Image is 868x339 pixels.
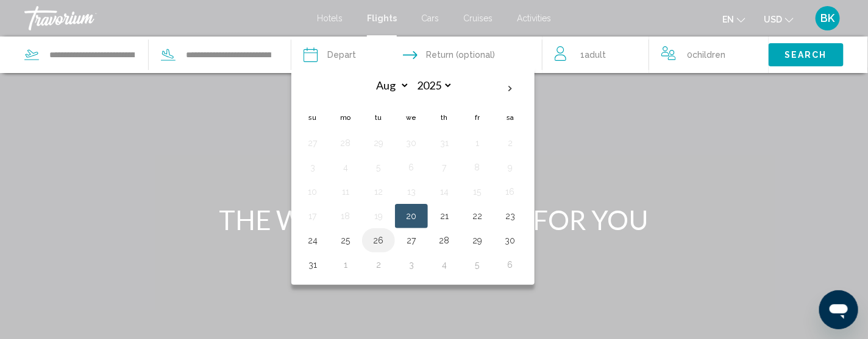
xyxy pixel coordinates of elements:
[413,75,453,96] select: Select year
[304,37,356,73] button: Depart date
[468,183,487,200] button: Day 15
[542,37,769,73] button: Travelers: 1 adult, 0 children
[468,256,487,273] button: Day 5
[468,135,487,152] button: Day 1
[402,256,421,273] button: Day 3
[402,232,421,249] button: Day 27
[500,183,520,200] button: Day 16
[303,256,322,273] button: Day 31
[821,12,835,24] span: BK
[500,232,520,249] button: Day 30
[692,50,725,60] span: Children
[336,208,355,225] button: Day 18
[687,46,725,63] span: 0
[435,159,454,176] button: Day 7
[369,232,388,249] button: Day 26
[435,208,454,225] button: Day 21
[303,232,322,249] button: Day 24
[435,232,454,249] button: Day 28
[427,46,496,63] span: Return (optional)
[517,13,551,23] a: Activities
[336,183,355,200] button: Day 11
[435,256,454,273] button: Day 4
[24,6,305,30] a: Travorium
[369,208,388,225] button: Day 19
[369,159,388,176] button: Day 5
[303,183,322,200] button: Day 10
[303,208,322,225] button: Day 17
[784,51,827,60] span: Search
[205,204,663,236] h1: THE WORLD IS WAITING FOR YOU
[317,13,343,23] a: Hotels
[468,159,487,176] button: Day 8
[303,159,322,176] button: Day 3
[764,15,782,24] span: USD
[468,208,487,225] button: Day 22
[336,159,355,176] button: Day 4
[336,232,355,249] button: Day 25
[468,232,487,249] button: Day 29
[435,183,454,200] button: Day 14
[500,256,520,273] button: Day 6
[764,10,794,28] button: Change currency
[819,290,858,329] iframe: Button to launch messaging window
[402,159,421,176] button: Day 6
[812,5,844,31] button: User Menu
[463,13,493,23] a: Cruises
[769,43,844,66] button: Search
[336,135,355,152] button: Day 28
[580,46,606,63] span: 1
[722,10,745,28] button: Change language
[421,13,439,23] a: Cars
[367,13,397,23] a: Flights
[369,256,388,273] button: Day 2
[303,135,322,152] button: Day 27
[500,208,520,225] button: Day 23
[585,50,606,60] span: Adult
[369,135,388,152] button: Day 29
[402,183,421,200] button: Day 13
[494,75,527,103] button: Next month
[500,159,520,176] button: Day 9
[370,75,410,96] select: Select month
[722,15,734,24] span: en
[336,256,355,273] button: Day 1
[435,135,454,152] button: Day 31
[403,37,496,73] button: Return date
[402,208,421,225] button: Day 20
[402,135,421,152] button: Day 30
[369,183,388,200] button: Day 12
[500,135,520,152] button: Day 2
